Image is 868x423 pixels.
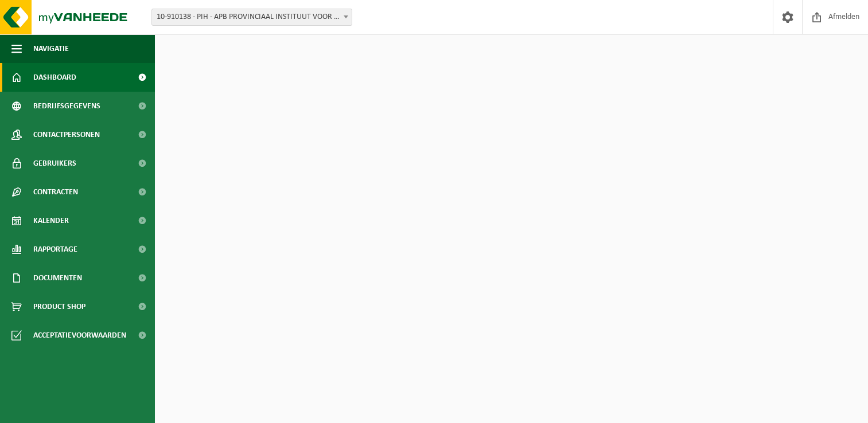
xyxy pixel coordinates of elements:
span: Product Shop [33,292,85,321]
span: Contracten [33,178,78,206]
span: Gebruikers [33,149,76,178]
span: Documenten [33,264,82,292]
span: Kalender [33,206,69,235]
span: Dashboard [33,63,76,92]
span: 10-910138 - PIH - APB PROVINCIAAL INSTITUUT VOOR HYGIENE - ANTWERPEN [152,9,352,25]
span: 10-910138 - PIH - APB PROVINCIAAL INSTITUUT VOOR HYGIENE - ANTWERPEN [151,9,352,26]
span: Navigatie [33,34,69,63]
span: Acceptatievoorwaarden [33,321,126,350]
span: Rapportage [33,235,77,264]
span: Contactpersonen [33,120,100,149]
span: Bedrijfsgegevens [33,92,100,120]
